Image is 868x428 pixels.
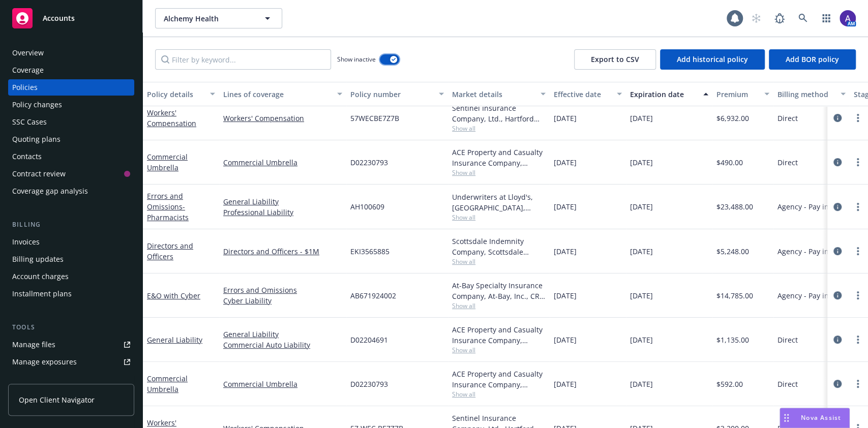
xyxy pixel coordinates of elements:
span: $23,488.00 [716,201,753,212]
span: $1,135.00 [716,334,749,345]
a: Policy changes [8,97,134,113]
span: Direct [777,334,798,345]
a: E&O with Cyber [147,291,200,300]
input: Filter by keyword... [155,49,331,70]
a: Coverage gap analysis [8,183,134,199]
a: Account charges [8,268,134,285]
div: Lines of coverage [223,89,331,100]
span: D02230793 [350,379,388,389]
span: Export to CSV [591,54,639,64]
div: Billing [8,220,134,230]
span: Alchemy Health [164,13,252,24]
div: Market details [452,89,534,100]
span: Nova Assist [801,413,841,422]
a: Search [793,8,813,28]
a: Policies [8,79,134,96]
img: photo [840,10,856,26]
a: more [852,201,864,213]
span: EKI3565885 [350,246,390,257]
div: Expiration date [630,89,697,100]
a: circleInformation [831,245,844,257]
a: Quoting plans [8,131,134,147]
div: Overview [12,45,44,61]
a: circleInformation [831,378,844,390]
span: Show all [452,213,546,222]
div: Tools [8,322,134,332]
button: Export to CSV [574,49,656,70]
span: [DATE] [630,290,653,301]
span: Show inactive [337,55,376,64]
span: Add BOR policy [786,54,839,64]
span: Agency - Pay in full [777,246,842,257]
a: Manage files [8,337,134,353]
div: Effective date [554,89,611,100]
div: Account charges [12,268,69,285]
button: Policy number [346,82,448,106]
div: Billing method [777,89,834,100]
span: Direct [777,113,798,124]
a: Contract review [8,166,134,182]
div: ACE Property and Casualty Insurance Company, Chubb Group [452,324,546,346]
button: Add BOR policy [769,49,856,70]
span: AH100609 [350,201,384,212]
span: [DATE] [554,201,577,212]
a: General Liability [223,329,342,340]
a: Commercial Umbrella [223,379,342,389]
span: Direct [777,157,798,168]
a: Accounts [8,4,134,33]
a: circleInformation [831,112,844,124]
div: Quoting plans [12,131,61,147]
div: Billing updates [12,251,64,267]
span: Agency - Pay in full [777,201,842,212]
div: Contract review [12,166,66,182]
div: Invoices [12,234,40,250]
span: Show all [452,168,546,177]
span: $14,785.00 [716,290,753,301]
a: circleInformation [831,201,844,213]
div: Contacts [12,148,42,165]
a: Directors and Officers - $1M [223,246,342,257]
span: D02204691 [350,334,388,345]
div: Manage certificates [12,371,79,387]
a: more [852,378,864,390]
span: Direct [777,379,798,389]
button: Add historical policy [660,49,765,70]
a: circleInformation [831,156,844,168]
button: Alchemy Health [155,8,282,28]
div: At-Bay Specialty Insurance Company, At-Bay, Inc., CRC Group [452,280,546,301]
span: AB671924002 [350,290,396,301]
a: circleInformation [831,289,844,301]
span: $5,248.00 [716,246,749,257]
span: D02230793 [350,157,388,168]
a: SSC Cases [8,114,134,130]
span: Add historical policy [677,54,748,64]
a: Commercial Umbrella [147,374,188,394]
button: Expiration date [626,82,712,106]
a: Invoices [8,234,134,250]
a: Coverage [8,62,134,78]
a: Workers' Compensation [147,108,196,128]
a: Professional Liability [223,207,342,218]
span: Show all [452,257,546,266]
div: Policies [12,79,38,96]
div: Coverage [12,62,44,78]
button: Policy details [143,82,219,106]
span: Open Client Navigator [19,394,95,405]
a: Commercial Umbrella [223,157,342,168]
span: [DATE] [630,113,653,124]
div: Scottsdale Indemnity Company, Scottsdale Insurance Company (Nationwide), E-Risk Services, CRC Group [452,236,546,257]
a: Directors and Officers [147,241,193,261]
a: Start snowing [746,8,766,28]
span: Accounts [43,14,75,22]
div: Manage files [12,337,55,353]
span: Show all [452,390,546,399]
span: [DATE] [554,334,577,345]
a: Contacts [8,148,134,165]
div: SSC Cases [12,114,47,130]
span: Show all [452,124,546,133]
div: Drag to move [780,408,793,427]
a: Manage certificates [8,371,134,387]
div: Policy details [147,89,204,100]
a: Errors and Omissions [223,285,342,295]
span: $6,932.00 [716,113,749,124]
